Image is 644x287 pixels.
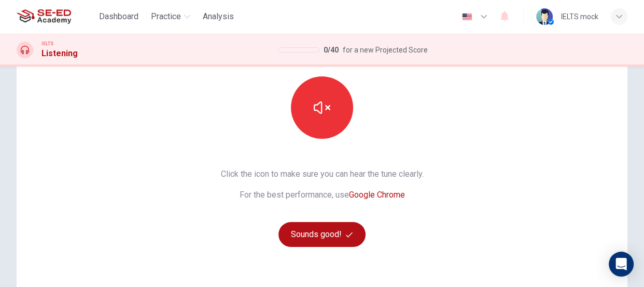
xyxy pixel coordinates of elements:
[221,168,424,180] span: Click the icon to make sure you can hear the tune clearly.
[95,7,143,26] button: Dashboard
[536,8,553,25] img: Profile picture
[221,189,424,201] span: For the best performance, use
[41,47,78,60] h1: Listening
[147,7,194,26] button: Practice
[561,10,598,23] div: IELTS mock
[609,252,634,277] div: Open Intercom Messenger
[151,10,181,23] span: Practice
[460,13,473,21] img: en
[324,44,339,56] span: 0 / 40
[99,10,138,23] span: Dashboard
[41,40,53,47] span: IELTS
[199,7,238,26] button: Analysis
[17,6,95,27] a: SE-ED Academy logo
[203,10,234,23] span: Analysis
[278,222,366,247] button: Sounds good!
[343,44,428,56] span: for a new Projected Score
[17,6,71,27] img: SE-ED Academy logo
[349,190,405,200] a: Google Chrome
